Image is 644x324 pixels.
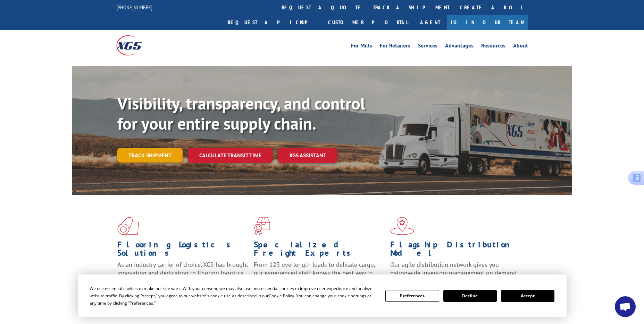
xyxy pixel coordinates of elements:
[117,261,248,285] span: As an industry carrier of choice, XGS has brought innovation and dedication to flooring logistics...
[254,261,385,291] p: From 123 overlength loads to delicate cargo, our experienced staff knows the best way to move you...
[385,290,439,302] button: Preferences
[390,261,518,277] span: Our agile distribution network gives you nationwide inventory management on demand.
[513,43,528,51] a: About
[278,148,337,163] a: XGS ASSISTANT
[447,15,528,30] a: Join Our Team
[117,93,365,134] b: Visibility, transparency, and control for your entire supply chain.
[269,293,294,299] span: Cookie Policy
[390,240,521,261] h1: Flagship Distribution Model
[413,15,447,30] a: Agent
[117,240,249,261] h1: Flooring Logistics Solutions
[445,43,474,51] a: Advantages
[323,15,413,30] a: Customer Portal
[129,300,153,306] span: Preferences
[418,43,437,51] a: Services
[223,15,323,30] a: Request a pickup
[501,290,554,302] button: Accept
[390,217,414,235] img: xgs-icon-flagship-distribution-model-red
[117,148,183,163] a: Track shipment
[254,217,270,235] img: xgs-icon-focused-on-flooring-red
[90,285,377,307] div: We use essential cookies to make our site work. With your consent, we may also use non-essential ...
[380,43,410,51] a: For Retailers
[615,296,636,317] a: Open chat
[188,148,273,163] a: Calculate transit time
[481,43,505,51] a: Resources
[254,240,385,261] h1: Specialized Freight Experts
[443,290,497,302] button: Decline
[351,43,372,51] a: For Mills
[78,274,567,317] div: Cookie Consent Prompt
[116,4,152,11] a: [PHONE_NUMBER]
[117,217,139,235] img: xgs-icon-total-supply-chain-intelligence-red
